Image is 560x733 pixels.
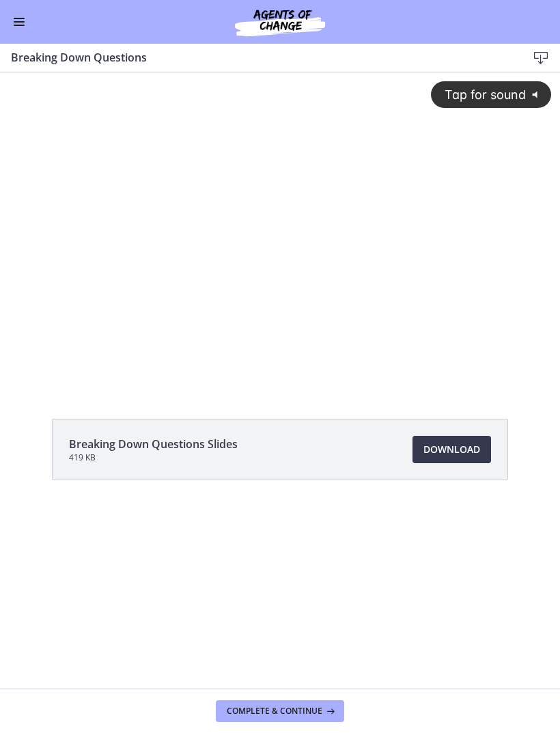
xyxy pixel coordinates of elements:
[227,706,322,717] span: Complete & continue
[216,700,344,722] button: Complete & continue
[431,9,551,36] button: Tap for sound
[69,436,238,452] span: Breaking Down Questions Slides
[11,14,27,30] button: Enable menu
[412,436,491,463] a: Download
[432,15,526,29] span: Tap for sound
[11,49,505,66] h3: Breaking Down Questions
[198,5,362,38] img: Agents of Change
[69,452,238,463] span: 419 KB
[423,441,480,458] span: Download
